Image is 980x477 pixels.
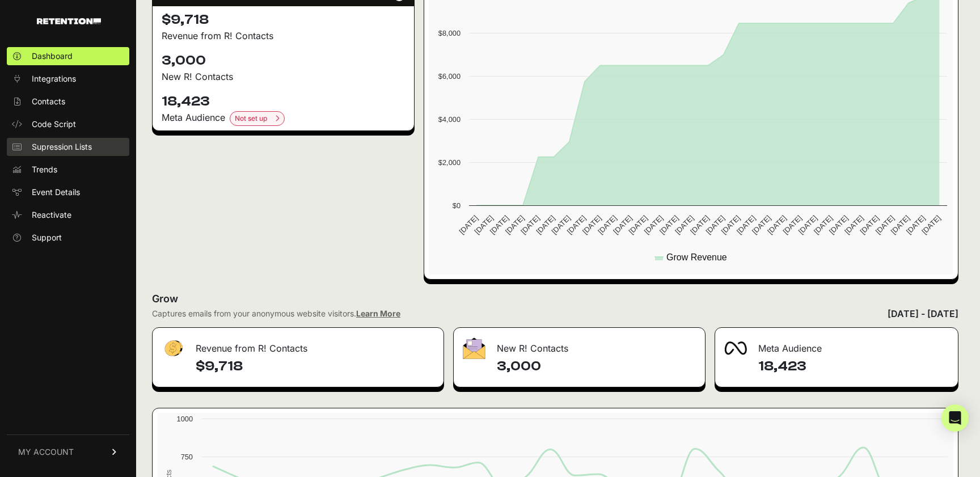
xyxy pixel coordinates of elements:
[7,92,129,111] a: Contacts
[920,214,943,236] text: [DATE]
[162,52,405,70] h4: 3,000
[438,115,461,124] text: $4,000
[32,187,80,198] span: Event Details
[473,214,495,236] text: [DATE]
[597,214,619,236] text: [DATE]
[162,111,405,126] div: Meta Audience
[720,214,742,236] text: [DATE]
[162,70,405,83] p: New R! Contacts
[152,308,400,319] div: Captures emails from your anonymous website visitors.
[454,328,704,362] div: New R! Contacts
[196,357,434,375] h4: $9,718
[32,209,71,221] span: Reactivate
[941,404,969,432] div: Open Intercom Messenger
[488,214,510,236] text: [DATE]
[162,337,184,360] img: fa-dollar-13500eef13a19c4ab2b9ed9ad552e47b0d9fc28b02b83b90ba0e00f96d6372e9.png
[581,214,603,236] text: [DATE]
[7,115,129,133] a: Code Script
[504,214,526,236] text: [DATE]
[812,214,834,236] text: [DATE]
[438,158,461,167] text: $2,000
[758,357,949,375] h4: 18,423
[453,201,461,210] text: $0
[750,214,772,236] text: [DATE]
[458,214,480,236] text: [DATE]
[32,232,62,243] span: Support
[888,307,958,320] div: [DATE] - [DATE]
[859,214,881,236] text: [DATE]
[827,214,850,236] text: [DATE]
[37,18,101,24] img: Retention.com
[7,138,129,156] a: Supression Lists
[666,252,727,262] text: Grow Revenue
[519,214,542,236] text: [DATE]
[643,214,665,236] text: [DATE]
[627,214,649,236] text: [DATE]
[724,341,747,355] img: fa-meta-2f981b61bb99beabf952f7030308934f19ce035c18b003e963880cc3fabeebb7.png
[7,183,129,201] a: Event Details
[550,214,572,236] text: [DATE]
[181,453,193,461] text: 750
[7,161,129,179] a: Trends
[874,214,896,236] text: [DATE]
[32,119,76,130] span: Code Script
[658,214,680,236] text: [DATE]
[766,214,788,236] text: [DATE]
[32,141,92,153] span: Supression Lists
[7,229,129,247] a: Support
[7,434,129,469] a: MY ACCOUNT
[18,446,74,458] span: MY ACCOUNT
[438,29,461,37] text: $8,000
[32,50,73,62] span: Dashboard
[32,73,76,85] span: Integrations
[782,214,804,236] text: [DATE]
[704,214,726,236] text: [DATE]
[32,96,65,107] span: Contacts
[905,214,927,236] text: [DATE]
[463,337,485,359] img: fa-envelope-19ae18322b30453b285274b1b8af3d052b27d846a4fbe8435d1a52b978f639a2.png
[735,214,757,236] text: [DATE]
[889,214,911,236] text: [DATE]
[7,47,129,65] a: Dashboard
[843,214,865,236] text: [DATE]
[535,214,557,236] text: [DATE]
[162,11,405,29] h4: $9,718
[7,70,129,88] a: Integrations
[153,328,443,362] div: Revenue from R! Contacts
[565,214,588,236] text: [DATE]
[715,328,958,362] div: Meta Audience
[497,357,695,375] h4: 3,000
[438,72,461,81] text: $6,000
[356,309,400,318] a: Learn More
[162,29,405,43] p: Revenue from R! Contacts
[152,291,958,307] h2: Grow
[32,164,57,175] span: Trends
[7,206,129,224] a: Reactivate
[689,214,711,236] text: [DATE]
[177,415,193,423] text: 1000
[673,214,695,236] text: [DATE]
[612,214,634,236] text: [DATE]
[797,214,819,236] text: [DATE]
[162,92,405,111] h4: 18,423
